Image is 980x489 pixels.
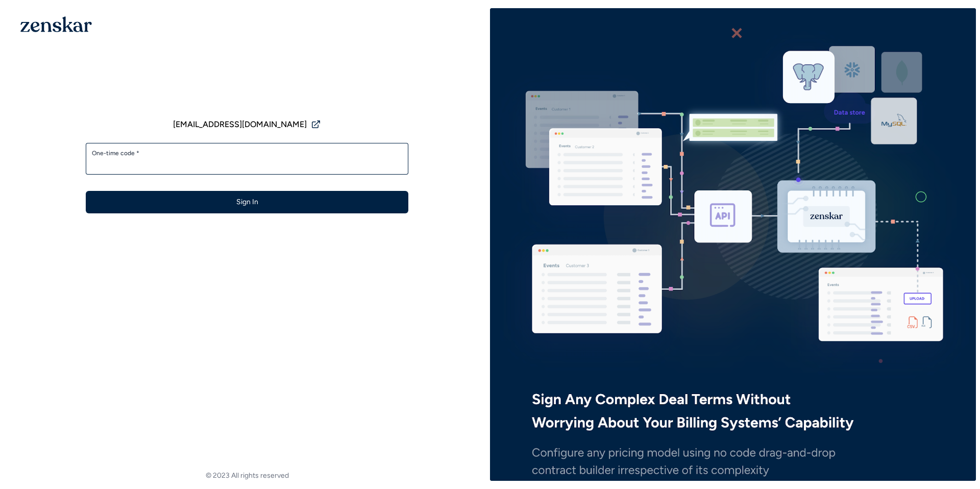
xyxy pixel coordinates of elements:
[20,16,92,32] img: 1OGAJ2xQqyY4LXKgY66KYq0eOWRCkrZdAb3gUhuVAqdWPZE9SRJmCz+oDMSn4zDLXe31Ii730ItAGKgCKgCCgCikA4Av8PJUP...
[86,191,408,213] button: Sign In
[92,149,402,157] label: One-time code *
[173,118,307,131] span: [EMAIL_ADDRESS][DOMAIN_NAME]
[4,471,490,481] footer: © 2023 All rights reserved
